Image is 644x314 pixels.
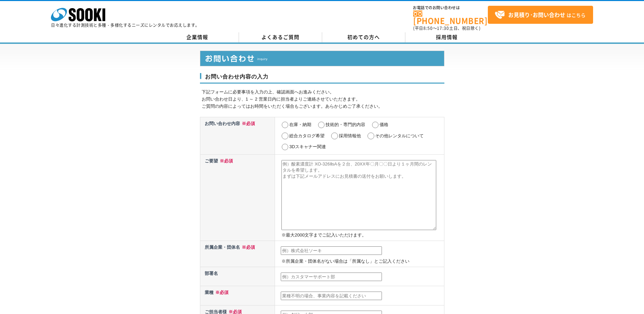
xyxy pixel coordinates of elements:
[413,6,488,10] span: お電話でのお問い合わせは
[347,33,380,41] span: 初めての方へ
[281,292,382,300] input: 業種不明の場合、事業内容を記載ください
[281,258,442,265] p: ※所属企業・団体名がない場合は「所属なし」とご記入ください
[281,232,442,239] p: ※最大2000文字までご記入いただけます。
[339,133,361,138] label: 採用情報他
[214,290,228,295] span: ※必須
[200,241,275,267] th: 所属企業・団体名
[437,25,449,31] span: 17:30
[281,246,382,255] input: 例）株式会社ソーキ
[289,122,311,127] label: 在庫・納期
[405,32,489,42] a: 採用情報
[322,32,405,42] a: 初めての方へ
[281,273,382,281] input: 例）カスタマーサポート部
[495,10,586,20] span: はこちら
[200,154,275,241] th: ご要望
[488,6,593,24] a: お見積り･お問い合わせはこちら
[200,51,444,66] img: お問い合わせ
[200,117,275,154] th: お問い合わせ内容
[240,245,255,250] span: ※必須
[413,25,480,31] span: (平日 ～ 土日、祝日除く)
[326,122,365,127] label: 技術的・専門的内容
[200,73,444,84] h3: お問い合わせ内容の入力
[51,23,200,27] p: 日々進化する計測技術と多種・多様化するニーズにレンタルでお応えします。
[289,144,326,149] label: 3Dスキャナー関連
[289,133,325,138] label: 総合カタログ希望
[413,11,488,24] a: [PHONE_NUMBER]
[202,89,444,110] p: 下記フォームに必要事項を入力の上、確認画面へお進みください。 お問い合わせ日より、1 ～ 2 営業日内に担当者よりご連絡させていただきます。 ご質問の内容によってはお時間をいただく場合もございま...
[380,122,388,127] label: 価格
[200,267,275,286] th: 部署名
[156,32,239,42] a: 企業情報
[508,11,565,19] strong: お見積り･お問い合わせ
[218,158,233,163] span: ※必須
[423,25,433,31] span: 8:50
[240,121,255,126] span: ※必須
[239,32,322,42] a: よくあるご質問
[200,286,275,305] th: 業種
[375,133,424,138] label: その他レンタルについて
